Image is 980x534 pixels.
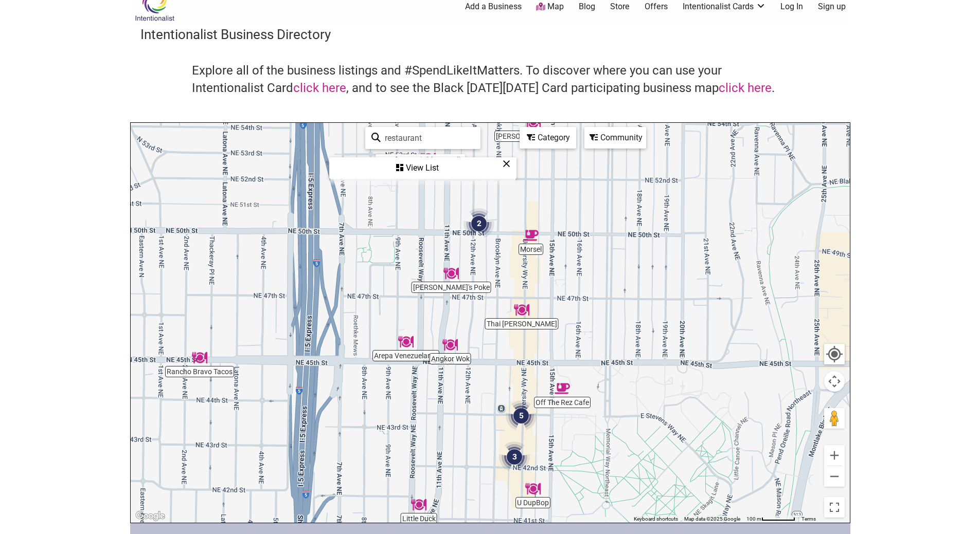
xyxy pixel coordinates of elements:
[824,497,844,518] button: Toggle fullscreen view
[719,81,772,95] a: click here
[520,127,576,149] div: Filter by category
[824,466,845,487] button: Zoom out
[439,156,460,164] a: See All
[293,81,346,95] a: click here
[407,493,431,517] div: Little Duck
[780,1,803,12] a: Log In
[645,1,668,12] a: Offers
[683,1,766,12] a: Intentionalist Cards
[438,333,462,357] div: Angkor Wok
[381,128,474,148] input: Type to find and filter...
[824,344,845,364] button: Your Location
[459,204,498,243] div: 2
[684,516,740,522] span: Map data ©2025 Google
[818,1,846,12] a: Sign up
[519,224,543,247] div: Morsel
[329,157,516,179] div: See a list of the visible businesses
[743,515,798,523] button: Map Scale: 100 m per 62 pixels
[824,371,845,392] button: Map camera controls
[394,330,418,354] div: Arepa Venezuelan Kitchen
[634,515,678,523] button: Keyboard shortcuts
[824,445,845,466] button: Zoom in
[585,128,645,148] div: Community
[330,158,515,178] div: View List
[495,437,534,476] div: 3
[824,408,845,429] button: Drag Pegman onto the map to open Street View
[801,516,816,522] a: Terms (opens in new tab)
[465,1,522,12] a: Add a Business
[365,127,480,149] div: Type to search and filter
[536,1,564,13] a: Map
[192,62,789,97] h4: Explore all of the business listings and #SpendLikeItMatters. To discover where you can use your ...
[439,262,463,285] div: Hiroshi's Poke
[188,346,211,370] div: Rancho Bravo Tacos
[502,396,541,435] div: 5
[140,25,840,44] h3: Intentionalist Business Directory
[550,377,574,400] div: Off The Rez Cafe
[584,127,646,149] div: Filter by Community
[133,509,167,523] a: Open this area in Google Maps (opens a new window)
[510,298,533,322] div: Thai Tom
[521,128,575,148] div: Category
[133,509,167,523] img: Google
[610,1,630,12] a: Store
[381,156,436,164] div: 21 of 1649 visible
[579,1,595,12] a: Blog
[746,516,761,522] span: 100 m
[521,477,545,501] div: U DupBop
